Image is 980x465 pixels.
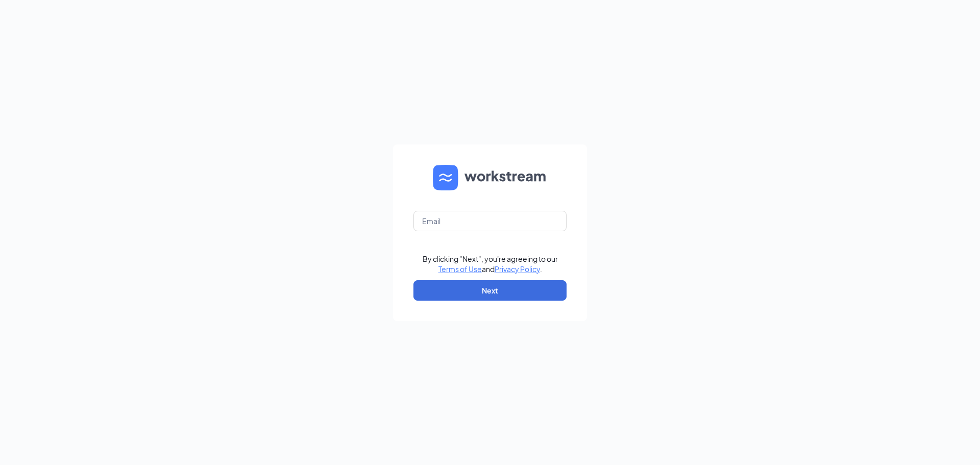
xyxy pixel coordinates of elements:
img: WS logo and Workstream text [433,165,547,190]
input: Email [413,211,567,231]
button: Next [413,280,567,301]
a: Terms of Use [438,264,482,274]
div: By clicking "Next", you're agreeing to our and . [423,254,558,274]
a: Privacy Policy [495,264,540,274]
